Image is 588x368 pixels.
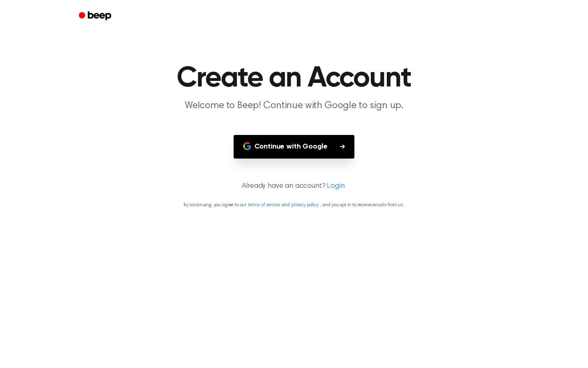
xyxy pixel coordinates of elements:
p: Welcome to Beep! Continue with Google to sign up. [140,99,448,113]
a: Login [327,181,344,192]
a: privacy policy [291,203,318,207]
a: terms of service [248,203,280,207]
button: Continue with Google [234,135,355,159]
a: Beep [73,8,118,24]
h1: Create an Account [89,64,499,93]
p: Already have an account? [10,181,578,192]
p: By continuing, you agree to our and , and you opt in to receive emails from us. [10,201,578,209]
